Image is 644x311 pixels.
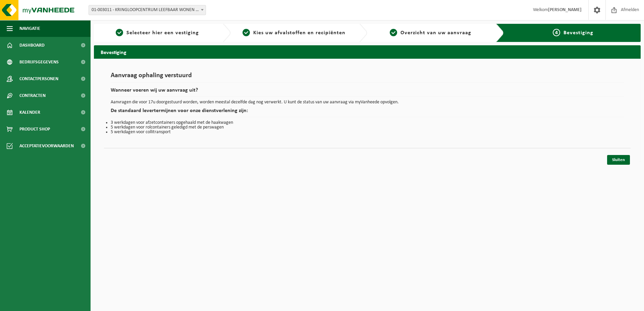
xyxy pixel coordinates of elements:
[400,30,471,36] span: Overzicht van uw aanvraag
[19,54,59,70] span: Bedrijfsgegevens
[553,29,560,36] span: 4
[19,121,50,138] span: Product Shop
[94,45,641,58] h2: Bevestiging
[19,37,45,54] span: Dashboard
[19,104,40,121] span: Kalender
[111,72,624,83] h1: Aanvraag ophaling verstuurd
[253,30,345,36] span: Kies uw afvalstoffen en recipiënten
[111,130,624,135] li: 5 werkdagen voor collitransport
[563,30,593,36] span: Bevestiging
[234,29,354,37] a: 2Kies uw afvalstoffen en recipiënten
[111,108,624,117] h2: De standaard levertermijnen voor onze dienstverlening zijn:
[89,5,206,15] span: 01-003011 - KRINGLOOPCENTRUM LEEFBAAR WONEN - RUDDERVOORDE
[97,29,217,37] a: 1Selecteer hier een vestiging
[19,20,40,37] span: Navigatie
[19,138,74,154] span: Acceptatievoorwaarden
[111,88,624,97] h2: Wanneer voeren wij uw aanvraag uit?
[111,125,624,130] li: 5 werkdagen voor rolcontainers geledigd met de perswagen
[116,29,123,36] span: 1
[111,100,624,105] p: Aanvragen die voor 17u doorgestuurd worden, worden meestal dezelfde dag nog verwerkt. U kunt de s...
[19,70,58,87] span: Contactpersonen
[111,120,624,125] li: 3 werkdagen voor afzetcontainers opgehaald met de haakwagen
[371,29,491,37] a: 3Overzicht van uw aanvraag
[243,29,250,36] span: 2
[607,155,630,165] a: Sluiten
[89,5,206,15] span: 01-003011 - KRINGLOOPCENTRUM LEEFBAAR WONEN - RUDDERVOORDE
[19,87,46,104] span: Contracten
[126,30,199,36] span: Selecteer hier een vestiging
[390,29,397,36] span: 3
[548,7,582,12] strong: [PERSON_NAME]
